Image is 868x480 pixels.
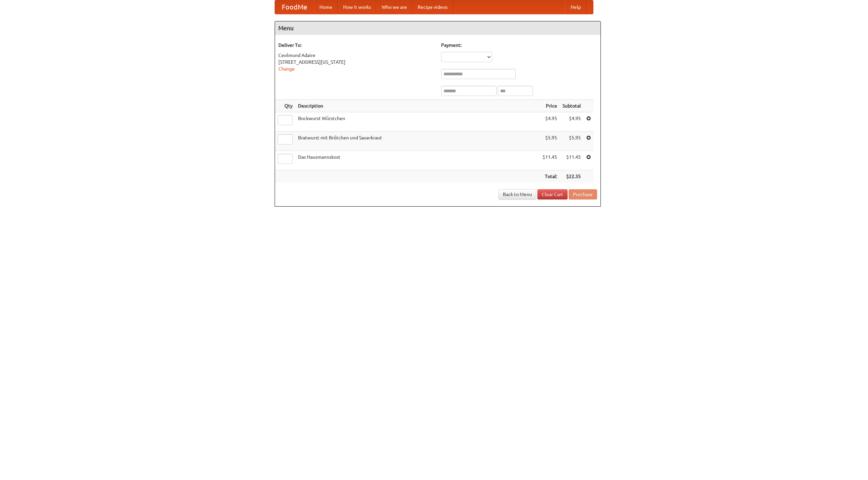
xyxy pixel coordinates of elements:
[295,100,540,112] th: Description
[278,42,434,49] h5: Deliver To:
[560,112,584,132] td: $4.95
[295,151,540,170] td: Das Hausmannskost
[338,0,376,14] a: How it works
[376,0,412,14] a: Who we are
[441,42,597,49] h5: Payment:
[540,170,560,183] th: Total:
[560,170,584,183] th: $22.35
[569,189,597,199] button: Purchase
[295,132,540,151] td: Bratwurst mit Brötchen und Sauerkraut
[540,100,560,112] th: Price
[295,112,540,132] td: Bockwurst Würstchen
[565,0,586,14] a: Help
[275,0,314,14] a: FoodMe
[560,151,584,170] td: $11.45
[560,100,584,112] th: Subtotal
[412,0,453,14] a: Recipe videos
[275,100,295,112] th: Qty
[540,112,560,132] td: $4.95
[275,21,600,35] h4: Menu
[540,151,560,170] td: $11.45
[278,59,434,65] div: [STREET_ADDRESS][US_STATE]
[278,52,434,59] div: Ceolmund Adaire
[560,132,584,151] td: $5.95
[278,66,295,72] a: Change
[498,189,536,199] a: Back to Menu
[314,0,338,14] a: Home
[537,189,568,199] a: Clear Cart
[540,132,560,151] td: $5.95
